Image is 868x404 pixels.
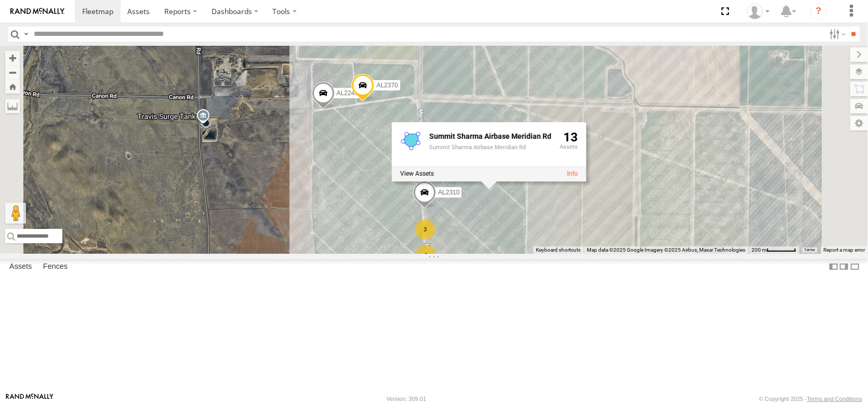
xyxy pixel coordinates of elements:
img: rand-logo.svg [10,8,64,15]
div: © Copyright 2025 - [759,396,862,402]
label: Assets [4,259,37,274]
span: AL2370 [376,82,398,89]
div: Summit Sharma Airbase Meridian Rd [429,145,551,151]
div: Version: 309.01 [387,396,426,402]
label: Dock Summary Table to the Left [828,259,839,274]
label: Search Filter Options [825,27,848,42]
a: Terms (opens in new tab) [805,248,816,252]
a: View fence details [567,170,578,177]
label: Search Query [22,27,30,42]
button: Drag Pegman onto the map to open Street View [5,203,26,224]
label: Dock Summary Table to the Right [839,259,849,274]
label: Hide Summary Table [850,259,860,274]
div: 3 [415,219,436,240]
button: Zoom Home [5,80,20,94]
span: 200 m [752,247,767,253]
i: ? [810,3,827,20]
label: Measure [5,99,20,113]
label: View assets associated with this fence [400,170,434,177]
span: AL2310 [438,189,459,196]
button: Keyboard shortcuts [536,246,581,254]
button: Zoom in [5,51,20,65]
button: Map Scale: 200 m per 53 pixels [748,246,799,254]
span: AL2249 [337,89,358,97]
div: Dennis Braga [743,4,773,19]
a: Visit our Website [6,394,54,404]
div: 3 [416,245,437,266]
span: Map data ©2025 Google Imagery ©2025 Airbus, Maxar Technologies [587,247,745,253]
div: 13 [560,131,578,164]
label: Fences [38,259,73,274]
div: Fence Name - Summit Sharma Airbase Meridian Rd [429,133,551,140]
label: Map Settings [850,116,868,131]
button: Zoom out [5,65,20,80]
a: Terms and Conditions [807,396,862,402]
a: Report a map error [823,247,865,253]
